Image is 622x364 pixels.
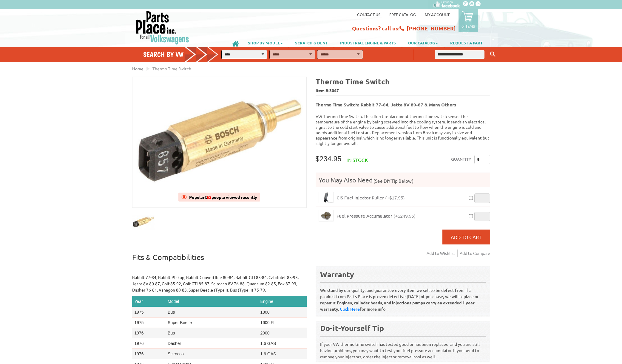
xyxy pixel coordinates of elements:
[258,317,306,328] td: 1600 FI
[258,349,306,359] td: 1.6 GAS
[451,234,481,240] span: Add to Cart
[459,9,478,32] a: 0 items
[242,38,289,48] a: SHOP BY MODEL
[488,49,497,59] button: Keyword Search
[143,50,225,59] h4: Search by VW
[425,12,450,17] a: My Account
[337,195,405,201] a: CIS Fuel Injector Puller(+$17.95)
[165,338,258,349] td: Dasher
[132,328,166,338] td: 1976
[316,176,490,184] h4: You May Also Need
[132,211,155,233] img: Thermo Time Switch
[462,24,475,29] p: 0 items
[319,192,334,203] a: CIS Fuel Injector Puller
[319,192,333,203] img: CIS Fuel Injector Puller
[165,349,258,359] td: Scirocco
[427,250,458,257] a: Add to Wishlist
[316,155,342,163] span: $234.95
[394,213,416,219] span: (+$249.95)
[340,306,360,312] a: Click Here
[329,88,339,93] span: 3047
[320,269,486,279] div: Warranty
[357,12,380,17] a: Contact us
[289,38,334,48] a: SCRATCH & DENT
[165,328,258,338] td: Bus
[152,66,191,71] span: Thermo Time Switch
[402,38,444,48] a: OUR CATALOG
[460,250,490,257] a: Add to Compare
[132,338,166,349] td: 1976
[373,178,413,184] span: (See DIY Tip Below)
[132,274,307,293] p: Rabbit 77-84, Rabbit Pickup, Rabbit Convertible 80-84, Rabbit GTI 83-84, Cabriolet 85-93, Jetta 8...
[320,336,486,360] p: If your VW thermo time switch has tested good or has been replaced, and you are still having prob...
[132,349,166,359] td: 1976
[320,323,384,333] b: Do-it-Yourself Tip
[258,307,306,317] td: 1800
[444,38,489,48] a: REQUEST A PART
[389,12,416,17] a: Free Catalog
[385,195,405,200] span: (+$17.95)
[316,114,490,146] p: VW Thermo Time Switch. This direct replacement thermo time switch senses the temperature of the e...
[334,38,402,48] a: INDUSTRIAL ENGINE & PARTS
[320,282,486,312] p: We stand by our quality, and guarantee every item we sell to be defect free. If a product from Pa...
[135,10,190,45] img: Parts Place Inc!
[132,307,166,317] td: 1975
[165,296,258,307] th: Model
[320,300,475,312] b: Engines, cylinder heads, and injections pumps carry an extended 1 year warranty.
[347,157,368,163] span: In stock
[165,317,258,328] td: Super Beetle
[132,77,306,207] img: Thermo Time Switch
[258,338,306,349] td: 1.6 GAS
[451,155,471,164] label: Quantity
[165,307,258,317] td: Bus
[316,86,490,95] span: Item #:
[337,213,392,219] span: Fuel Pressure Accumulator
[319,210,333,221] img: Fuel Pressure Accumulator
[132,253,307,268] p: Fits & Compatibilities
[337,195,384,201] span: CIS Fuel Injector Puller
[442,230,490,244] button: Add to Cart
[132,296,166,307] th: Year
[319,210,334,222] a: Fuel Pressure Accumulator
[337,213,416,219] a: Fuel Pressure Accumulator(+$249.95)
[132,317,166,328] td: 1975
[258,328,306,338] td: 2000
[132,66,143,71] a: Home
[316,102,456,108] b: Thermo Time Switch: Rabbit 77-84, Jetta 8V 80-87 & Many Others
[258,296,306,307] th: Engine
[316,77,390,86] b: Thermo Time Switch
